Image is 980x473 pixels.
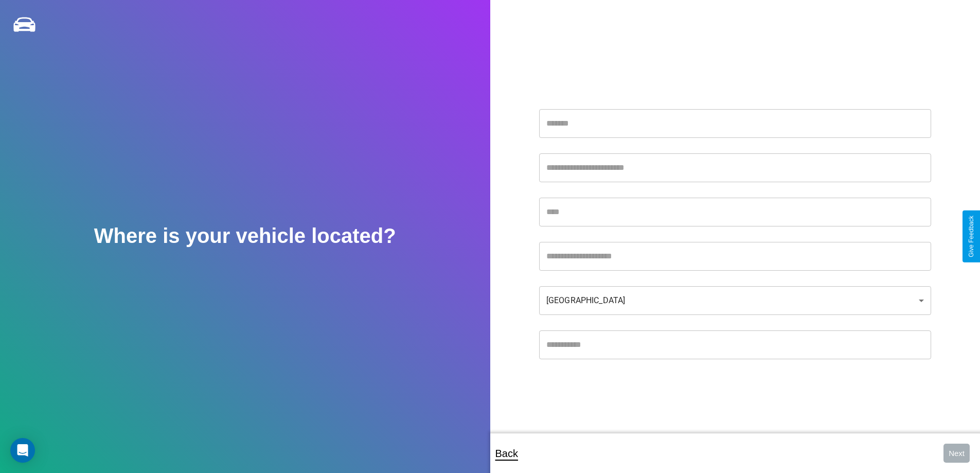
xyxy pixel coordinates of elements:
[539,286,931,315] div: [GEOGRAPHIC_DATA]
[495,444,518,463] p: Back
[10,438,35,463] div: Open Intercom Messenger
[968,216,975,257] div: Give Feedback
[94,224,396,248] h2: Where is your vehicle located?
[943,444,970,463] button: Next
